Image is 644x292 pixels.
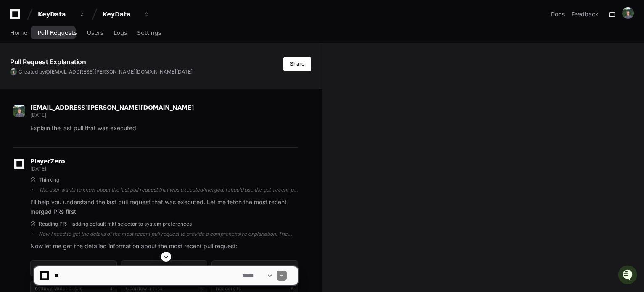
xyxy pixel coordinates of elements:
span: @ [45,68,50,75]
button: Start new chat [143,65,153,75]
span: Reading PR: - adding default mkt selector to system preferences [39,221,192,227]
span: [EMAIL_ADDRESS][PERSON_NAME][DOMAIN_NAME] [50,68,176,75]
img: ACg8ocIEeX9Vk0svEYpAPFDMhL7Mv5bLkXnhBMfxk4uwyZXLFApZsA=s96-c [10,68,17,75]
span: Home [10,30,27,35]
p: I'll help you understand the last pull request that was executed. Let me fetch the most recent me... [30,197,298,217]
span: [DATE] [176,68,193,75]
img: ACg8ocIEeX9Vk0svEYpAPFDMhL7Mv5bLkXnhBMfxk4uwyZXLFApZsA=s96-c [13,105,25,117]
span: Pull Requests [37,30,77,35]
span: Logs [113,30,127,35]
button: Share [283,57,311,71]
div: Start new chat [29,63,138,71]
a: Docs [551,10,565,18]
div: KeyData [38,10,74,18]
span: Settings [137,30,161,35]
span: [EMAIL_ADDRESS][PERSON_NAME][DOMAIN_NAME] [30,104,194,111]
a: Logs [113,24,127,43]
div: Now I need to get the details of the most recent pull request to provide a comprehensive explanat... [39,231,298,237]
p: Now let me get the detailed information about the most recent pull request: [30,242,298,251]
div: We're available if you need us! [29,71,106,78]
a: Users [87,24,103,43]
span: [DATE] [30,112,46,118]
button: Feedback [571,10,599,18]
span: [DATE] [30,166,46,172]
a: Pull Requests [37,24,77,43]
app-text-character-animate: Pull Request Explanation [10,58,86,66]
span: Pylon [84,88,102,95]
a: Home [10,24,27,43]
span: Thinking [39,176,59,183]
span: PlayerZero [30,159,65,164]
a: Powered byPylon [59,88,102,95]
div: The user wants to know about the last pull request that was executed/merged. I should use the get... [39,187,298,193]
div: KeyData [103,10,139,18]
img: PlayerZero [8,8,25,25]
span: Created by [18,68,193,75]
iframe: Open customer support [617,264,640,287]
button: KeyData [34,7,88,22]
a: Settings [137,24,161,43]
div: Welcome [8,34,153,47]
button: KeyData [99,7,153,22]
img: 1756235613930-3d25f9e4-fa56-45dd-b3ad-e072dfbd1548 [8,63,24,78]
p: Explain the last pull that was executed. [30,124,298,133]
span: Users [87,30,103,35]
img: ACg8ocIEeX9Vk0svEYpAPFDMhL7Mv5bLkXnhBMfxk4uwyZXLFApZsA=s96-c [622,7,634,19]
